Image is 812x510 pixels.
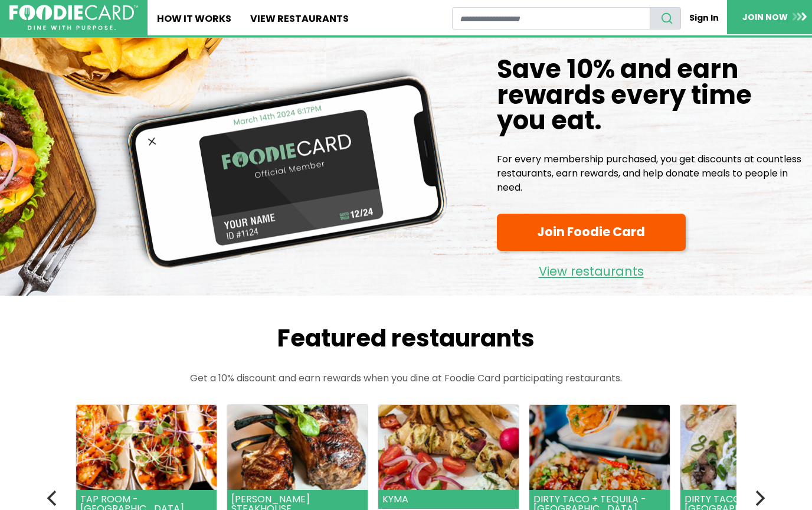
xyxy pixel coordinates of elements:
h1: Save 10% and earn rewards every time you eat. [497,57,803,133]
h2: Featured restaurants [52,324,760,352]
img: FoodieCard; Eat, Drink, Save, Donate [9,5,138,31]
p: Get a 10% discount and earn rewards when you dine at Foodie Card participating restaurants. [52,371,760,385]
a: Sign In [681,7,727,29]
button: search [650,7,681,30]
img: Dirty Taco + Tequila - Smithtown [529,405,670,490]
img: Tap Room - Ronkonkoma [76,405,217,490]
a: View restaurants [497,256,686,282]
p: For every membership purchased, you get discounts at countless restaurants, earn rewards, and hel... [497,152,803,195]
img: Kyma [378,405,519,490]
img: Rothmann's Steakhouse [227,405,368,490]
input: restaurant search [452,7,650,30]
a: Join Foodie Card [497,214,686,251]
header: Kyma [378,490,519,509]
